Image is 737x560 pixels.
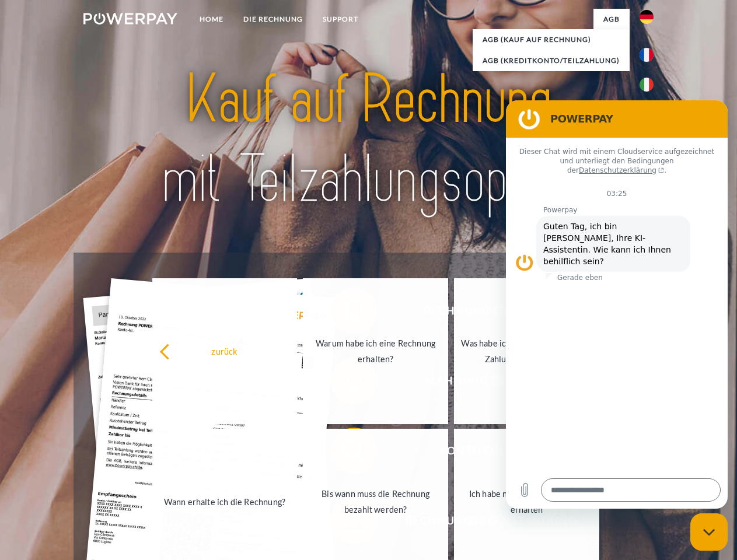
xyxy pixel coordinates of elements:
[313,9,368,30] a: SUPPORT
[473,50,630,71] a: AGB (Kreditkonto/Teilzahlung)
[111,56,626,223] img: title-powerpay_de.svg
[159,494,291,509] div: Wann erhalte ich die Rechnung?
[690,513,728,551] iframe: Schaltfläche zum Öffnen des Messaging-Fensters; Konversation läuft
[461,486,592,517] div: Ich habe nur eine Teillieferung erhalten
[159,343,291,359] div: zurück
[473,29,630,50] a: AGB (Kauf auf Rechnung)
[640,10,654,24] img: de
[461,335,592,367] div: Was habe ich noch offen, ist meine Zahlung eingegangen?
[83,13,177,24] img: logo-powerpay-white.svg
[506,100,728,509] iframe: Messaging-Fenster
[454,278,599,424] a: Was habe ich noch offen, ist meine Zahlung eingegangen?
[310,486,441,517] div: Bis wann muss die Rechnung bezahlt werden?
[593,9,630,30] a: agb
[640,48,654,62] img: fr
[233,9,313,30] a: DIE RECHNUNG
[190,9,233,30] a: Home
[640,78,654,92] img: it
[310,335,441,367] div: Warum habe ich eine Rechnung erhalten?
